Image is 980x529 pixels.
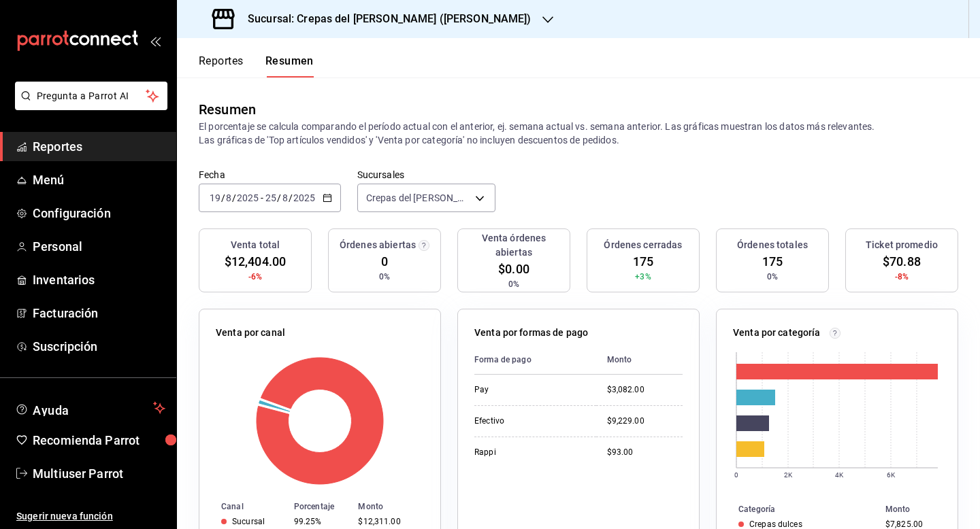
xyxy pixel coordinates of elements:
[749,519,802,529] div: Crepas dulces
[199,54,244,78] button: Reportes
[248,271,262,283] span: -6%
[293,192,316,203] input: ----
[358,517,419,526] div: $12,311.00
[231,238,280,252] h3: Venta total
[733,326,821,340] p: Venta por categoría
[265,192,277,203] input: --
[498,260,529,278] span: $0.00
[33,304,165,322] span: Facturación
[607,447,683,458] div: $93.00
[33,271,165,289] span: Inventarios
[885,519,936,529] div: $7,825.00
[199,99,256,120] div: Resumen
[33,204,165,222] span: Configuración
[199,120,958,147] p: El porcentaje se calcula comparando el período actual con el anterior, ej. semana actual vs. sema...
[33,337,165,356] span: Suscripción
[635,271,651,283] span: +3%
[199,170,341,180] label: Fecha
[474,415,585,427] div: Efectivo
[236,192,259,203] input: ----
[353,499,440,514] th: Monto
[33,237,165,256] span: Personal
[282,192,289,203] input: --
[221,192,225,203] span: /
[16,509,165,524] span: Sugerir nueva función
[895,271,909,283] span: -8%
[474,345,596,375] th: Forma de pago
[887,471,896,479] text: 6K
[289,192,293,203] span: /
[767,271,778,283] span: 0%
[209,192,221,203] input: --
[762,252,783,271] span: 175
[340,238,416,252] h3: Órdenes abiertas
[607,415,683,427] div: $9,229.00
[237,11,532,27] h3: Sucursal: Crepas del [PERSON_NAME] ([PERSON_NAME])
[232,517,265,526] div: Sucursal
[15,82,167,110] button: Pregunta a Parrot AI
[10,99,167,113] a: Pregunta a Parrot AI
[607,384,683,396] div: $3,082.00
[474,384,585,396] div: Pay
[357,170,495,180] label: Sucursales
[33,400,148,416] span: Ayuda
[880,502,958,517] th: Monto
[737,238,808,252] h3: Órdenes totales
[37,89,146,103] span: Pregunta a Parrot AI
[294,517,348,526] div: 99.25%
[366,191,470,205] span: Crepas del [PERSON_NAME] ([PERSON_NAME])
[33,431,165,449] span: Recomienda Parrot
[199,54,314,78] div: navigation tabs
[883,252,921,271] span: $70.88
[381,252,388,271] span: 0
[265,54,314,78] button: Resumen
[277,192,281,203] span: /
[33,171,165,189] span: Menú
[717,502,880,517] th: Categoría
[261,192,263,203] span: -
[379,271,390,283] span: 0%
[604,238,682,252] h3: Órdenes cerradas
[199,499,289,514] th: Canal
[33,137,165,156] span: Reportes
[225,252,286,271] span: $12,404.00
[474,326,588,340] p: Venta por formas de pago
[633,252,653,271] span: 175
[33,464,165,483] span: Multiuser Parrot
[835,471,844,479] text: 4K
[508,278,519,290] span: 0%
[474,447,585,458] div: Rappi
[463,231,564,260] h3: Venta órdenes abiertas
[596,345,683,375] th: Monto
[150,35,161,46] button: open_drawer_menu
[225,192,232,203] input: --
[216,326,285,340] p: Venta por canal
[289,499,353,514] th: Porcentaje
[866,238,938,252] h3: Ticket promedio
[734,471,738,479] text: 0
[232,192,236,203] span: /
[784,471,793,479] text: 2K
